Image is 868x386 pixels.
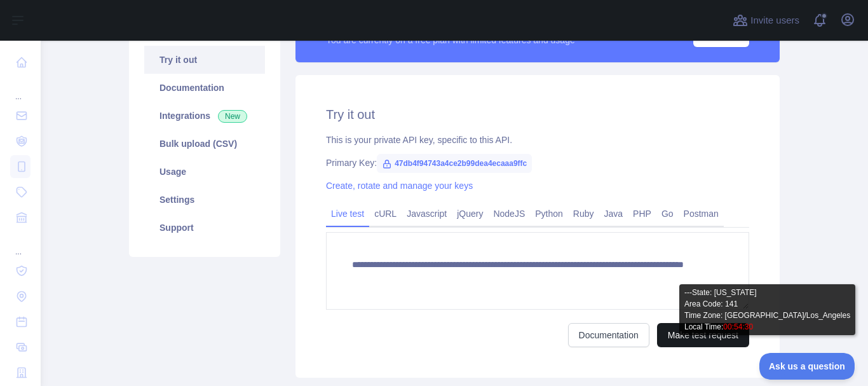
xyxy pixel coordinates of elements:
button: Make test request [657,323,749,347]
a: Ruby [568,203,599,224]
a: NodeJS [488,203,530,224]
div: ... [10,76,31,102]
a: cURL [369,203,402,224]
a: Live test [326,203,369,224]
a: Documentation [568,323,649,347]
span: New [218,110,247,123]
a: Integrations New [144,102,265,130]
iframe: Toggle Customer Support [759,353,855,380]
span: 47db4f94743a4ce2b99dea4ecaaa9ffc [377,154,532,173]
div: This is your private API key, specific to this API. [326,134,749,146]
span: Invite users [750,13,799,28]
a: Python [530,203,568,224]
h2: Try it out [326,106,749,123]
a: Postman [679,203,724,224]
a: Try it out [144,46,265,74]
a: Go [656,203,679,224]
button: Invite users [730,10,802,31]
a: Bulk upload (CSV) [144,130,265,158]
div: ... [10,231,31,257]
span: 00:54:30 [723,322,753,331]
a: Support [144,214,265,242]
a: Java [599,203,628,224]
a: jQuery [452,203,488,224]
div: ---State: [US_STATE] Area Code: 141 Time Zone: [GEOGRAPHIC_DATA]/Los_Angeles Local Time: [679,284,855,335]
a: PHP [628,203,656,224]
a: Create, rotate and manage your keys [326,181,473,191]
a: Documentation [144,74,265,102]
div: Primary Key: [326,156,749,169]
a: Javascript [402,203,452,224]
a: Usage [144,158,265,186]
a: Settings [144,186,265,214]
